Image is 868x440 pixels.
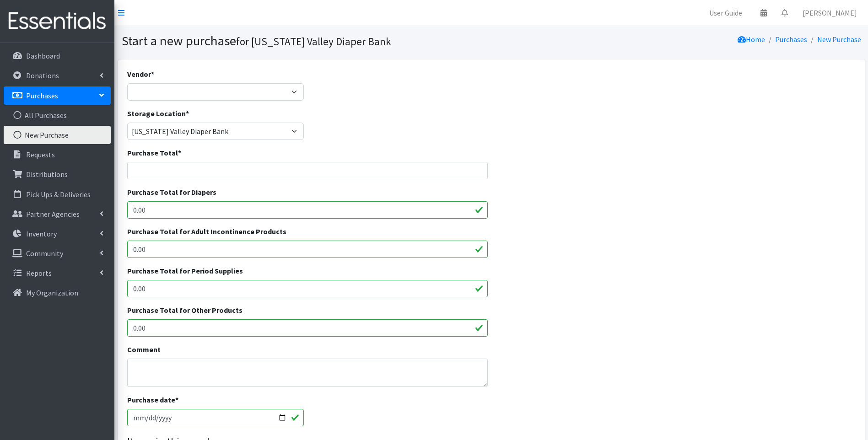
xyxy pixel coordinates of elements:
a: [PERSON_NAME] [795,4,864,22]
a: My Organization [4,284,111,302]
a: New Purchase [4,126,111,144]
a: All Purchases [4,106,111,124]
a: Purchases [775,35,807,44]
p: Dashboard [26,51,60,60]
a: Distributions [4,165,111,183]
p: Purchases [26,91,58,100]
a: Reports [4,264,111,282]
h1: Start a new purchase [122,33,488,49]
a: New Purchase [817,35,861,44]
label: Purchase Total for Other Products [127,305,243,316]
abbr: required [178,148,181,157]
abbr: required [175,395,178,404]
label: Comment [127,344,161,355]
abbr: required [186,109,189,118]
img: HumanEssentials [4,6,111,37]
label: Purchase Total for Adult Incontinence Products [127,226,286,237]
label: Storage Location [127,108,189,119]
small: for [US_STATE] Valley Diaper Bank [236,35,391,48]
p: Partner Agencies [26,209,80,219]
label: Purchase Total for Period Supplies [127,265,243,276]
p: Distributions [26,170,68,179]
a: User Guide [702,4,749,22]
p: Inventory [26,229,57,238]
label: Purchase Total [127,147,181,158]
label: Purchase Total for Diapers [127,187,216,198]
p: Reports [26,268,52,278]
p: Requests [26,150,55,159]
a: Pick Ups & Deliveries [4,185,111,204]
p: Donations [26,71,59,80]
a: Community [4,244,111,263]
p: Community [26,249,63,258]
p: My Organization [26,288,78,297]
a: Dashboard [4,47,111,65]
a: Home [738,35,765,44]
a: Requests [4,145,111,164]
a: Donations [4,66,111,85]
label: Vendor [127,69,154,80]
abbr: required [151,70,154,79]
a: Purchases [4,86,111,105]
a: Partner Agencies [4,205,111,223]
p: Pick Ups & Deliveries [26,190,91,199]
a: Inventory [4,225,111,243]
label: Purchase date [127,394,178,405]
